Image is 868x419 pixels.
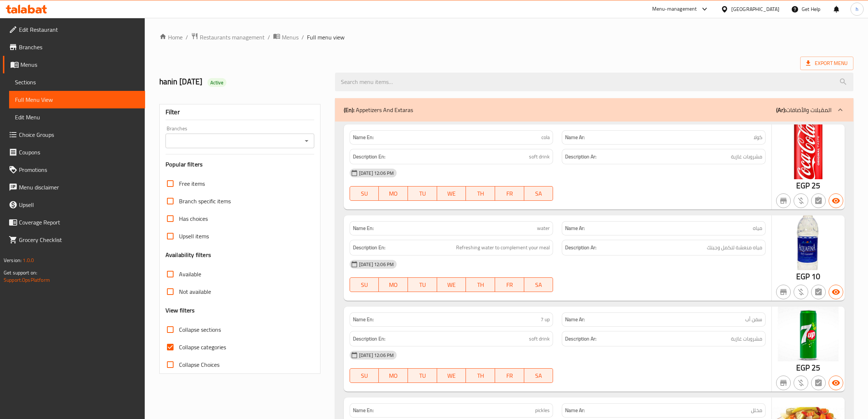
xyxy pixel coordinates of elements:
[408,368,437,383] button: TU
[811,269,820,284] span: 10
[353,134,374,141] strong: Name En:
[19,130,139,139] span: Choice Groups
[4,268,37,277] span: Get support on:
[353,370,376,381] span: SU
[524,277,553,292] button: SA
[3,161,145,178] a: Promotions
[772,124,845,179] img: %D9%83%D9%88%D9%84%D8%A7638948329403032368.jpg
[529,334,550,343] span: soft drink
[350,186,379,201] button: SU
[829,193,843,208] button: Available
[440,280,463,290] span: WE
[179,179,205,188] span: Free items
[469,188,492,199] span: TH
[469,370,492,381] span: TH
[379,186,408,201] button: MO
[350,368,379,383] button: SU
[166,160,314,169] h3: Popular filters
[498,188,521,199] span: FR
[440,188,463,199] span: WE
[565,134,585,141] strong: Name Ar:
[707,243,762,252] span: مياه منعشة لتكمل وجبتك
[535,407,550,414] span: pickles
[776,376,791,390] button: Not branch specific item
[179,287,211,296] span: Not available
[731,5,779,13] div: [GEOGRAPHIC_DATA]
[186,33,188,42] li: /
[3,38,145,56] a: Branches
[353,407,374,414] strong: Name En:
[344,104,354,115] b: (En):
[811,193,826,208] button: Not has choices
[350,277,379,292] button: SU
[469,280,492,290] span: TH
[353,224,374,232] strong: Name En:
[344,105,413,114] p: Appetizers And Extaras
[159,33,183,42] a: Home
[565,224,585,232] strong: Name Ar:
[3,231,145,249] a: Grocery Checklist
[411,280,434,290] span: TU
[179,360,219,369] span: Collapse Choices
[207,78,226,87] div: Active
[179,214,208,223] span: Has choices
[856,5,859,13] span: h
[440,370,463,381] span: WE
[191,32,265,42] a: Restaurants management
[19,235,139,244] span: Grocery Checklist
[379,277,408,292] button: MO
[772,215,845,270] img: %D9%85%D9%8A%D8%A7%D9%87638948329433943353.jpg
[495,186,524,201] button: FR
[796,178,810,193] span: EGP
[811,361,820,375] span: 25
[495,368,524,383] button: FR
[301,136,312,146] button: Open
[524,186,553,201] button: SA
[811,376,826,390] button: Not has choices
[19,183,139,192] span: Menu disclaimer
[3,214,145,231] a: Coverage Report
[753,224,762,232] span: مياه
[335,73,853,91] input: search
[527,280,550,290] span: SA
[282,33,299,42] span: Menus
[9,91,145,108] a: Full Menu View
[527,370,550,381] span: SA
[356,352,397,359] span: [DATE] 12:06 PM
[408,277,437,292] button: TU
[4,275,50,285] a: Support.OpsPlatform
[411,370,434,381] span: TU
[166,251,211,259] h3: Availability filters
[179,343,226,351] span: Collapse categories
[794,376,808,390] button: Purchased item
[19,218,139,227] span: Coverage Report
[829,285,843,299] button: Available
[529,152,550,161] span: soft drink
[652,5,697,14] div: Menu-management
[796,361,810,375] span: EGP
[800,57,853,70] span: Export Menu
[776,104,786,115] b: (Ar):
[356,170,397,177] span: [DATE] 12:06 PM
[15,95,139,104] span: Full Menu View
[301,33,304,42] li: /
[776,285,791,299] button: Not branch specific item
[179,232,209,241] span: Upsell items
[335,98,853,122] div: (En): Appetizers And Extaras(Ar):المقبلات والأضافات
[159,76,326,87] h2: hanin [DATE]
[15,78,139,87] span: Sections
[796,269,810,284] span: EGP
[379,368,408,383] button: MO
[495,277,524,292] button: FR
[565,407,585,414] strong: Name Ar:
[731,334,762,343] span: مشروبات غازية
[527,188,550,199] span: SA
[353,152,385,161] strong: Description En:
[207,79,226,86] span: Active
[565,334,596,343] strong: Description Ar:
[353,316,374,323] strong: Name En:
[20,60,139,69] span: Menus
[498,280,521,290] span: FR
[466,277,495,292] button: TH
[794,193,808,208] button: Purchased item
